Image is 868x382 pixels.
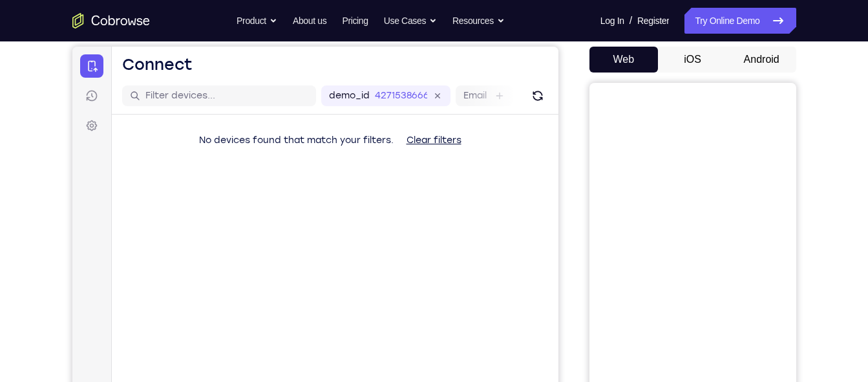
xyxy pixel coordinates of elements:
[600,8,624,34] a: Log In
[630,13,632,28] span: /
[237,8,277,34] button: Product
[342,8,368,34] a: Pricing
[637,8,669,34] a: Register
[384,8,437,34] button: Use Cases
[324,81,399,107] button: Clear filters
[72,13,150,28] a: Go to the home page
[684,8,796,34] a: Try Online Demo
[293,8,326,34] a: About us
[658,47,727,73] button: iOS
[452,8,505,34] button: Resources
[589,47,659,73] button: Web
[727,47,796,73] button: Android
[127,88,321,99] span: No devices found that match your filters.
